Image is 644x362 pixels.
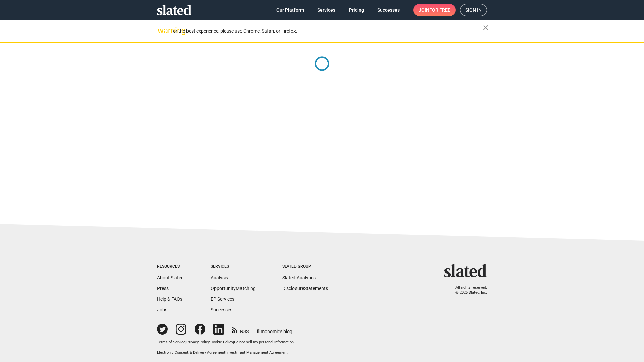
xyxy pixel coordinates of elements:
[312,4,341,16] a: Services
[211,307,232,312] a: Successes
[157,340,185,344] a: Terms of Service
[429,4,450,16] span: for free
[271,4,309,16] a: Our Platform
[448,285,487,295] p: All rights reserved. © 2025 Slated, Inc.
[465,4,482,16] span: Sign in
[157,307,167,312] a: Jobs
[226,350,288,355] a: Investment Management Agreement
[482,24,490,32] mat-icon: close
[234,340,294,345] button: Do not sell my personal information
[211,264,256,269] div: Services
[157,286,169,291] a: Press
[186,340,210,344] a: Privacy Policy
[211,275,228,280] a: Analysis
[317,4,335,16] span: Services
[158,26,166,35] mat-icon: warning
[157,264,184,269] div: Resources
[282,275,316,280] a: Slated Analytics
[257,323,292,335] a: filmonomics blog
[343,4,369,16] a: Pricing
[419,4,450,16] span: Join
[282,286,328,291] a: DisclosureStatements
[282,264,328,269] div: Slated Group
[232,324,249,335] a: RSS
[211,286,256,291] a: OpportunityMatching
[257,329,265,334] span: film
[157,296,182,302] a: Help & FAQs
[377,4,400,16] span: Successes
[185,340,186,344] span: |
[372,4,405,16] a: Successes
[225,350,226,355] span: |
[211,296,234,302] a: EP Services
[170,26,483,36] div: For the best experience, please use Chrome, Safari, or Firefox.
[233,340,234,344] span: |
[349,4,364,16] span: Pricing
[211,340,233,344] a: Cookie Policy
[460,4,487,16] a: Sign in
[157,350,225,355] a: Electronic Consent & Delivery Agreement
[157,275,184,280] a: About Slated
[276,4,304,16] span: Our Platform
[413,4,456,16] a: Joinfor free
[210,340,211,344] span: |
